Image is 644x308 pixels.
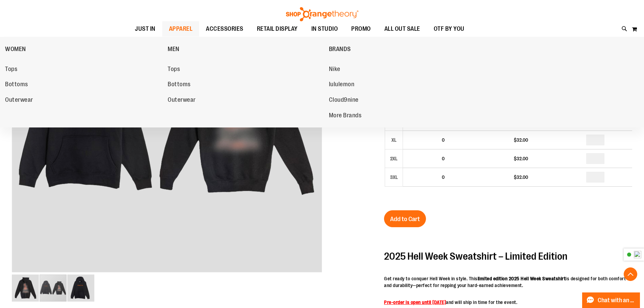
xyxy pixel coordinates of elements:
[486,137,555,143] div: $32.00
[390,215,420,223] span: Add to Cart
[5,96,33,105] span: Outerwear
[12,275,39,302] img: 2025 Hell Week Hooded Sweatshirt
[486,174,555,181] div: $32.00
[329,112,362,120] span: More Brands
[5,81,28,89] span: Bottoms
[169,21,193,37] span: APPAREL
[329,96,359,105] span: Cloud9nine
[486,155,555,162] div: $32.00
[442,156,445,161] span: 0
[168,46,180,54] span: MEN
[389,153,399,164] div: 2XL
[384,21,420,37] span: ALL OUT SALE
[598,297,636,304] span: Chat with an Expert
[384,275,632,289] p: Get ready to conquer Hell Week in style. This is designed for both comfort and durability—perfect...
[384,300,446,305] strong: Pre-order is open until [DATE]
[12,274,40,302] div: image 1 of 3
[442,174,445,180] span: 0
[168,96,196,105] span: Outerwear
[478,276,566,281] strong: limited edition 2025 Hell Week Sweatshirt
[257,21,298,37] span: RETAIL DISPLAY
[168,81,191,89] span: Bottoms
[389,135,399,145] div: XL
[329,46,351,54] span: BRANDS
[40,274,67,302] div: image 2 of 3
[67,274,94,302] div: image 3 of 3
[329,66,340,74] span: Nike
[5,46,26,54] span: WOMEN
[351,21,371,37] span: PROMO
[168,66,180,74] span: Tops
[135,21,156,37] span: JUST IN
[582,292,640,308] button: Chat with an Expert
[389,172,399,182] div: 3XL
[434,21,464,37] span: OTF BY YOU
[384,299,632,306] p: and will ship in time for the event.
[442,137,445,143] span: 0
[285,7,359,21] img: Shop Orangetheory
[329,81,355,89] span: lululemon
[384,251,632,262] h2: 2025 Hell Week Sweatshirt – Limited Edition
[384,210,426,227] button: Add to Cart
[67,275,94,302] img: 2025 Hell Week Hooded Sweatshirt
[206,21,243,37] span: ACCESSORIES
[5,66,17,74] span: Tops
[311,21,338,37] span: IN STUDIO
[624,267,637,281] button: Back To Top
